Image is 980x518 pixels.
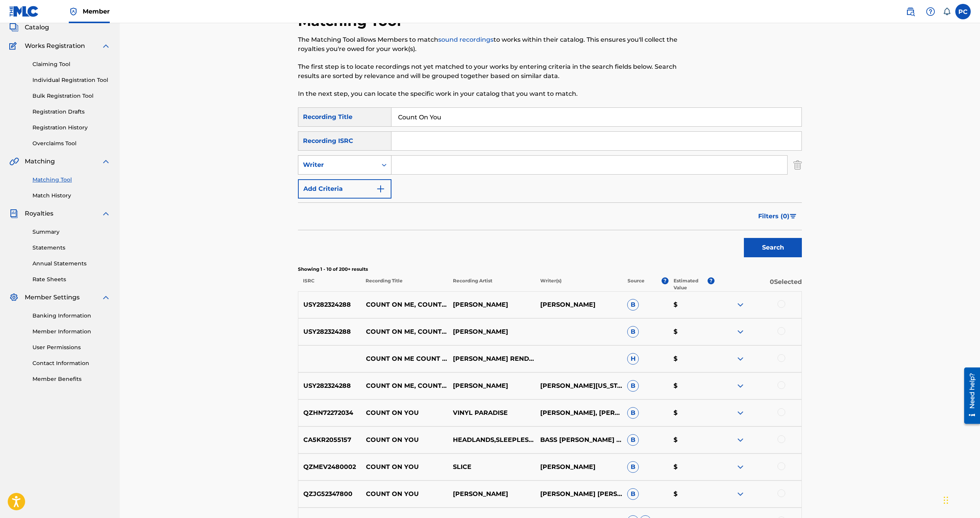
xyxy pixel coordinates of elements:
button: Filters (0) [754,207,802,226]
a: Public Search [903,4,918,19]
span: B [627,326,639,338]
p: COUNT ON YOU [361,435,448,445]
p: $ [668,435,714,445]
a: User Permissions [32,343,111,352]
img: expand [101,41,111,51]
span: B [627,488,639,500]
a: Overclaims Tool [32,139,111,148]
p: Recording Artist [448,277,535,291]
p: Source [628,277,645,291]
p: COUNT ON YOU [361,462,448,472]
img: 9d2ae6d4665cec9f34b9.svg [376,184,385,194]
p: $ [668,381,714,391]
img: filter [790,214,796,219]
p: The first step is to locate recordings not yet matched to your works by entering criteria in the ... [298,62,686,81]
p: COUNT ON ME, COUNT ON YOU [361,381,448,391]
p: $ [668,354,714,363]
img: expand [101,293,111,302]
iframe: Resource Center [958,364,980,426]
p: COUNT ON YOU [361,408,448,418]
a: Rate Sheets [32,275,111,284]
p: [PERSON_NAME] [448,300,535,309]
form: Search Form [298,107,802,261]
a: Annual Statements [32,260,111,268]
p: [PERSON_NAME], [PERSON_NAME], [PERSON_NAME] [535,408,622,418]
p: $ [668,408,714,418]
a: CatalogCatalog [9,23,49,32]
p: [PERSON_NAME] [448,381,535,391]
a: Individual Registration Tool [32,76,111,84]
img: Catalog [9,23,19,32]
p: Writer(s) [535,277,622,291]
p: COUNT ON YOU [361,489,448,499]
img: MLC Logo [9,6,39,17]
a: Member Benefits [32,375,111,383]
span: Catalog [25,23,49,32]
img: expand [736,300,745,309]
button: Search [744,238,802,257]
p: ISRC [298,277,361,291]
img: search [906,7,915,16]
img: help [926,7,935,16]
img: Top Rightsholder [69,7,78,16]
p: Estimated Value [674,277,708,291]
p: QZHN72272034 [298,408,361,418]
span: ? [662,277,669,284]
a: Match History [32,192,111,200]
a: Contact Information [32,359,111,367]
p: [PERSON_NAME] [535,300,622,309]
p: $ [668,462,714,472]
div: Help [923,4,938,19]
img: expand [101,209,111,218]
img: expand [736,354,745,363]
p: [PERSON_NAME] [PERSON_NAME] [535,489,622,499]
div: User Menu [955,4,971,19]
img: expand [736,435,745,445]
span: Matching [25,157,55,166]
p: COUNT ON ME, COUNT ON YOU [361,300,448,309]
span: Filters ( 0 ) [758,212,789,221]
p: USY282324288 [298,300,361,309]
p: BASS [PERSON_NAME] [PERSON_NAME], [PERSON_NAME] [535,435,622,445]
span: B [627,380,639,392]
span: B [627,434,639,446]
a: Banking Information [32,312,111,320]
p: [PERSON_NAME] RENDER [448,354,535,363]
a: Member Information [32,328,111,336]
div: Writer [303,160,373,170]
img: expand [736,408,745,418]
span: B [627,299,639,311]
p: QZJG52347800 [298,489,361,499]
p: HEADLANDS,SLEEPLESS KID,BASS CAMP [448,435,535,445]
a: Registration History [32,124,111,132]
p: [PERSON_NAME] [448,327,535,336]
p: $ [668,327,714,336]
p: 0 Selected [715,277,802,291]
span: Member Settings [25,293,80,302]
a: Bulk Registration Tool [32,92,111,100]
div: Chat Widget [941,481,980,518]
button: Add Criteria [298,179,391,199]
a: Matching Tool [32,176,111,184]
img: expand [736,489,745,499]
p: $ [668,489,714,499]
p: COUNT ON ME, COUNT ON YOU [361,327,448,336]
img: Member Settings [9,293,19,302]
a: Registration Drafts [32,108,111,116]
p: The Matching Tool allows Members to match to works within their catalog. This ensures you'll coll... [298,35,686,54]
a: Summary [32,228,111,236]
span: Member [83,7,110,16]
p: [PERSON_NAME] [535,462,622,472]
p: CA5KR2055157 [298,435,361,445]
p: SLICE [448,462,535,472]
span: Works Registration [25,41,85,51]
p: COUNT ON ME COUNT ON YOU [361,354,448,363]
p: In the next step, you can locate the specific work in your catalog that you want to match. [298,89,686,99]
img: Royalties [9,209,19,218]
img: Works Registration [9,41,19,51]
a: Statements [32,244,111,252]
span: Royalties [25,209,53,218]
span: B [627,461,639,473]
